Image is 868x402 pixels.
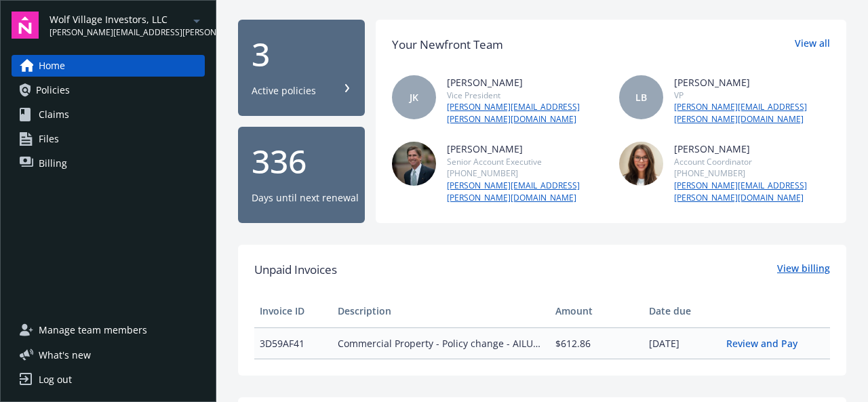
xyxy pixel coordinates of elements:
a: Manage team members [12,319,205,341]
span: Claims [39,104,69,125]
div: [PERSON_NAME] [674,142,830,156]
a: arrowDropDown [189,12,205,28]
div: Account Coordinator [674,156,830,167]
span: Billing [39,153,67,174]
div: [PERSON_NAME] [447,142,603,156]
a: [PERSON_NAME][EMAIL_ADDRESS][PERSON_NAME][DOMAIN_NAME] [447,180,603,204]
a: Files [12,128,205,150]
td: [DATE] [644,327,722,359]
img: navigator-logo.svg [12,12,39,39]
a: Billing [12,153,205,174]
div: Active policies [252,84,316,98]
th: Invoice ID [254,295,332,327]
span: Policies [36,79,70,101]
td: $612.86 [550,327,644,359]
span: Wolf Village Investors, LLC [50,12,189,26]
button: 3Active policies [238,20,365,116]
span: What ' s new [39,348,91,362]
a: Claims [12,104,205,125]
button: Wolf Village Investors, LLC[PERSON_NAME][EMAIL_ADDRESS][PERSON_NAME][DOMAIN_NAME]arrowDropDown [50,12,205,39]
span: JK [410,90,418,104]
img: photo [619,142,663,186]
a: Policies [12,79,205,101]
div: Senior Account Executive [447,156,603,167]
a: [PERSON_NAME][EMAIL_ADDRESS][PERSON_NAME][DOMAIN_NAME] [674,180,830,204]
button: 336Days until next renewal [238,127,365,223]
div: Your Newfront Team [392,36,503,54]
th: Description [332,295,550,327]
span: [PERSON_NAME][EMAIL_ADDRESS][PERSON_NAME][DOMAIN_NAME] [50,26,189,39]
td: 3D59AF41 [254,327,332,359]
a: [PERSON_NAME][EMAIL_ADDRESS][PERSON_NAME][DOMAIN_NAME] [674,101,830,125]
a: Home [12,55,205,77]
span: Files [39,128,59,150]
span: LB [635,90,647,104]
a: [PERSON_NAME][EMAIL_ADDRESS][PERSON_NAME][DOMAIN_NAME] [447,101,603,125]
button: What's new [12,348,113,362]
span: Commercial Property - Policy change - AILUPR1000046-01 [338,336,545,350]
div: 3 [252,38,351,71]
a: View billing [777,261,830,279]
div: Log out [39,369,72,390]
div: Vice President [447,89,603,101]
th: Amount [550,295,644,327]
div: [PHONE_NUMBER] [447,167,603,179]
th: Date due [644,295,722,327]
div: [PERSON_NAME] [674,75,830,89]
span: Unpaid Invoices [254,261,337,279]
a: View all [795,36,830,54]
div: 336 [252,145,351,178]
img: photo [392,142,436,186]
span: Manage team members [39,319,147,341]
div: VP [674,89,830,101]
div: Days until next renewal [252,191,359,205]
div: [PHONE_NUMBER] [674,167,830,179]
div: [PERSON_NAME] [447,75,603,89]
span: Home [39,55,65,77]
a: Review and Pay [726,337,808,350]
